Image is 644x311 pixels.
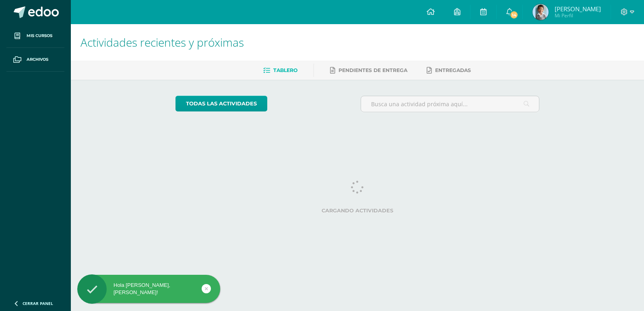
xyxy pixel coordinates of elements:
a: Mis cursos [6,24,64,48]
a: Tablero [263,64,297,77]
span: Entregadas [435,67,471,73]
a: Entregadas [427,64,471,77]
a: Pendientes de entrega [330,64,407,77]
img: aec2a4d849cd53835aa2747142f9c19d.png [533,4,549,20]
div: Hola [PERSON_NAME], [PERSON_NAME]! [77,282,220,296]
span: Mi Perfil [555,12,601,19]
span: Mis cursos [27,33,52,39]
span: 14 [510,10,518,19]
input: Busca una actividad próxima aquí... [361,96,539,112]
span: Tablero [273,67,297,73]
span: Actividades recientes y próximas [80,35,244,50]
span: Cerrar panel [23,301,53,306]
span: Archivos [27,56,48,63]
span: Pendientes de entrega [339,67,407,73]
a: todas las Actividades [175,96,267,111]
a: Archivos [6,48,64,72]
label: Cargando actividades [175,208,540,214]
span: [PERSON_NAME] [555,5,601,13]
